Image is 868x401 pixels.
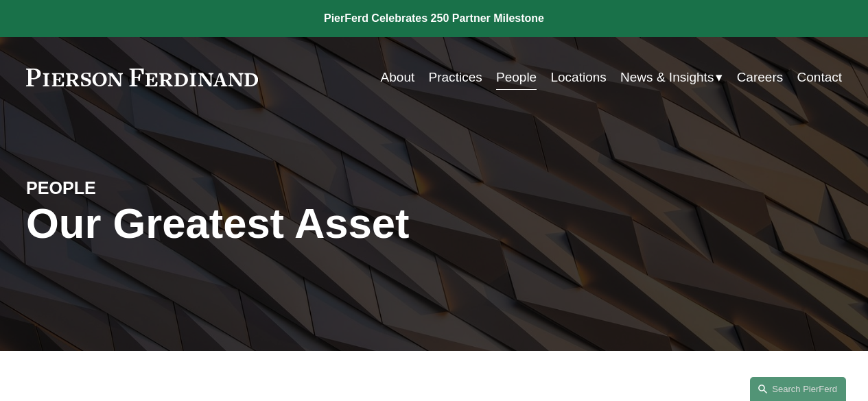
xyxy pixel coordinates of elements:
[620,64,723,90] a: folder dropdown
[381,64,415,90] a: About
[26,199,570,247] h1: Our Greatest Asset
[429,64,482,90] a: Practices
[26,178,230,199] h4: PEOPLE
[797,64,843,90] a: Contact
[737,64,784,90] a: Careers
[550,64,606,90] a: Locations
[750,377,846,401] a: Search this site
[620,66,714,89] span: News & Insights
[496,64,537,90] a: People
